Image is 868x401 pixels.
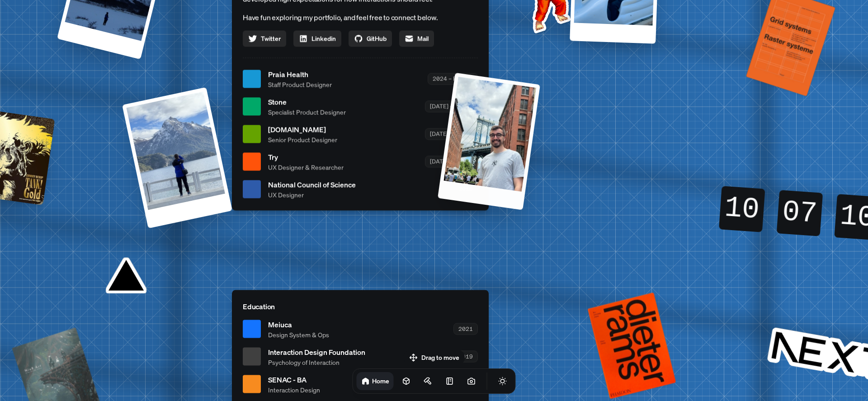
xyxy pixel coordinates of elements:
[268,179,356,190] span: National Council of Science
[367,34,387,43] span: GitHub
[417,34,429,43] span: Mail
[268,330,329,339] span: Design System & Ops
[268,96,346,107] span: Stone
[268,135,337,144] span: Senior Product Designer
[357,372,394,390] a: Home
[428,73,478,85] div: 2024 – Present
[268,107,346,117] span: Specialist Product Designer
[243,11,478,23] p: Have fun exploring my portfolio, and feel free to connect below.
[268,385,320,394] span: Interaction Design
[425,101,478,112] div: [DATE] – [DATE]
[268,357,365,367] span: Psychology of Interaction
[268,69,332,80] span: Praia Health
[453,323,478,335] div: 2021
[372,377,389,385] h1: Home
[268,151,344,162] span: Try
[425,156,478,167] div: [DATE] – [DATE]
[243,301,478,311] p: Education
[293,30,341,47] a: Linkedin
[268,346,365,357] span: Interaction Design Foundation
[268,124,337,135] span: [DOMAIN_NAME]
[399,30,434,47] a: Mail
[261,34,281,43] span: Twitter
[425,128,478,140] div: [DATE] – [DATE]
[243,30,286,47] a: Twitter
[349,30,392,47] a: GitHub
[268,162,344,172] span: UX Designer & Researcher
[311,34,336,43] span: Linkedin
[268,80,332,89] span: Staff Product Designer
[268,374,320,385] span: SENAC - BA
[268,190,356,199] span: UX Designer
[268,319,329,330] span: Meiuca
[494,372,512,390] button: Toggle Theme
